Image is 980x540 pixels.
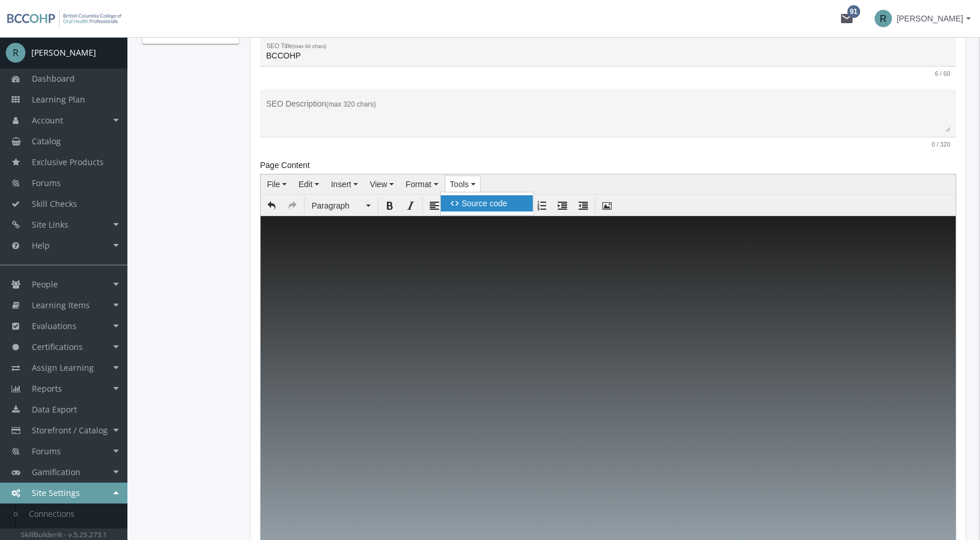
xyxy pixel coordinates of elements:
[32,383,62,394] span: Reports
[298,180,312,189] span: Edit
[31,47,96,59] div: [PERSON_NAME]
[450,180,469,189] span: Tools
[532,197,551,214] div: Numbered list
[267,180,280,189] span: File
[405,180,431,189] span: Format
[553,197,572,214] div: Increase indent
[380,197,400,214] div: Bold
[260,159,310,171] label: Page Content
[312,200,364,211] span: Paragraph
[935,71,950,78] mat-hint: 6 / 60
[32,115,63,126] span: Account
[6,43,25,63] span: R
[32,425,108,436] span: Storefront / Catalog
[931,141,950,148] mat-hint: 0 / 320
[32,94,85,105] span: Learning Plan
[32,156,104,167] span: Exclusive Products
[32,446,61,457] span: Forums
[262,197,281,214] div: Undo
[32,487,80,498] span: Site Settings
[32,219,68,230] span: Site Links
[32,73,75,84] span: Dashboard
[32,136,61,147] span: Catalog
[32,300,90,311] span: Learning Items
[573,197,593,214] div: Decrease indent
[32,404,77,415] span: Data Export
[597,197,617,214] div: Insert/edit image
[32,466,81,477] span: Gamification
[32,240,50,251] span: Help
[32,177,61,188] span: Forums
[897,8,963,29] span: [PERSON_NAME]
[370,180,387,189] span: View
[32,362,94,373] span: Assign Learning
[401,197,420,214] div: Italic
[840,12,854,25] mat-icon: mail
[875,10,892,27] span: R
[32,320,76,331] span: Evaluations
[331,180,351,189] span: Insert
[17,503,127,524] a: Connections
[32,198,77,209] span: Skill Checks
[462,199,507,208] span: Source code
[32,279,58,290] span: People
[32,341,83,352] span: Certifications
[21,530,107,539] small: SkillBuilder® - v.5.25.273.1
[283,197,302,214] div: Redo
[425,197,444,214] div: Align left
